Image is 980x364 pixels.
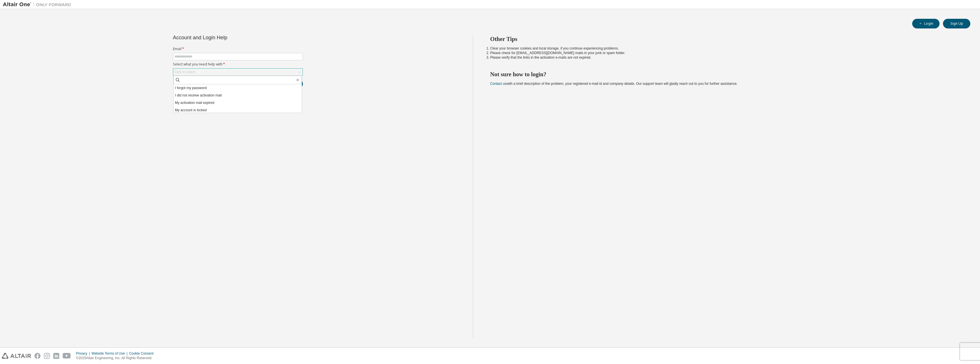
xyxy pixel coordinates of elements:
span: with a brief description of the problem, your registered e-mail id and company details. Our suppo... [490,82,738,86]
div: Privacy [76,351,91,356]
img: Altair One [3,2,74,7]
img: instagram.svg [44,353,50,359]
div: Website Terms of Use [91,351,129,356]
li: Please check for [EMAIL_ADDRESS][DOMAIN_NAME] mails in your junk or spam folder. [490,51,960,55]
div: Cookie Consent [129,351,157,356]
h2: Other Tips [490,35,960,43]
a: Contact us [490,82,507,86]
div: Account and Login Help [173,35,277,40]
label: Email [173,47,303,51]
img: altair_logo.svg [2,353,31,359]
div: Click to select [173,69,303,75]
li: I forgot my password [173,84,302,92]
label: Select what you need help with [173,62,303,67]
li: Please verify that the links in the activation e-mails are not expired. [490,55,960,60]
img: linkedin.svg [53,353,59,359]
li: Clear your browser cookies and local storage, if you continue experiencing problems. [490,46,960,51]
img: youtube.svg [63,353,71,359]
h2: Not sure how to login? [490,71,960,78]
p: © 2025 Altair Engineering, Inc. All Rights Reserved. [76,356,157,361]
button: Login [912,19,940,28]
img: facebook.svg [34,353,40,359]
div: Click to select [174,70,195,74]
button: Sign Up [943,19,970,28]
